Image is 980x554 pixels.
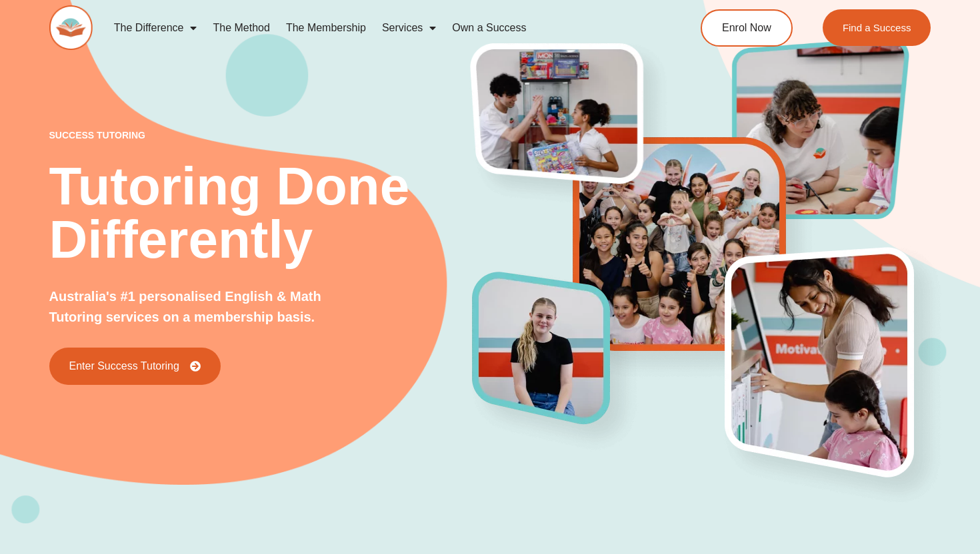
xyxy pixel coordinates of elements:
[49,131,473,140] p: success tutoring
[205,13,277,43] a: The Method
[69,361,179,372] span: Enter Success Tutoring
[106,13,205,43] a: The Difference
[106,13,651,43] nav: Menu
[843,23,911,33] span: Find a Success
[701,9,793,47] a: Enrol Now
[444,13,534,43] a: Own a Success
[49,286,359,328] p: Australia's #1 personalised English & Math Tutoring services on a membership basis.
[823,9,931,46] a: Find a Success
[722,23,771,33] span: Enrol Now
[374,13,444,43] a: Services
[49,160,473,266] h2: Tutoring Done Differently
[49,348,221,385] a: Enter Success Tutoring
[278,13,374,43] a: The Membership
